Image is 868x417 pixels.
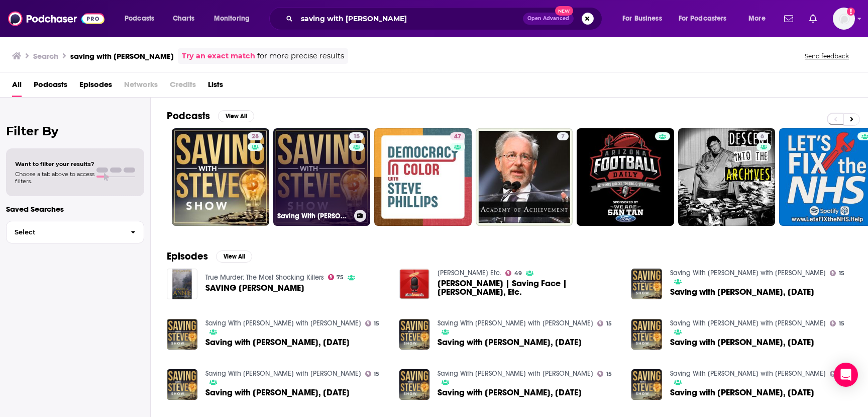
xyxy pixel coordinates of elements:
[805,10,821,27] a: Show notifications dropdown
[374,321,379,326] span: 15
[167,319,197,350] img: Saving with Steve, August 22, 2023
[374,372,379,376] span: 15
[170,76,196,97] span: Credits
[606,321,612,326] span: 15
[208,76,223,97] span: Lists
[847,8,855,16] svg: Add a profile image
[833,8,855,30] img: User Profile
[670,269,826,277] a: Saving With Steve with Steve Sexton
[670,338,814,347] span: Saving with [PERSON_NAME], [DATE]
[182,50,255,62] a: Try an exact match
[670,338,814,347] a: Saving with Steve, February 20, 2024
[830,371,844,377] a: 15
[833,8,855,30] span: Logged in as jenc9678
[167,250,208,263] h2: Episodes
[597,371,612,377] a: 15
[438,388,582,397] a: Saving with Steve, December 19, 2023
[207,11,263,27] button: open menu
[802,52,852,60] button: Send feedback
[118,11,167,27] button: open menu
[438,369,593,378] a: Saving With Steve with Steve Sexton
[830,320,844,326] a: 15
[34,76,67,97] span: Podcasts
[205,388,350,397] a: Saving with Steve, March 12, 2024
[12,76,22,97] a: All
[79,76,112,97] span: Episodes
[476,128,573,226] a: 7
[741,11,778,27] button: open menu
[6,221,144,243] button: Select
[365,371,380,377] a: 15
[756,132,768,140] a: 6
[454,132,461,142] span: 47
[205,388,350,397] span: Saving with [PERSON_NAME], [DATE]
[167,110,254,122] a: PodcastsView All
[7,229,123,235] span: Select
[167,110,210,122] h2: Podcasts
[670,288,814,296] span: Saving with [PERSON_NAME], [DATE]
[631,319,662,350] img: Saving with Steve, February 20, 2024
[167,269,197,299] img: SAVING ANNIE-Steve Jackson
[527,16,569,21] span: Open Advanced
[622,12,662,26] span: For Business
[399,269,430,299] img: Aimee Byrd | Saving Face | Steve Brown, Etc.
[834,363,858,387] div: Open Intercom Messenger
[438,338,582,347] span: Saving with [PERSON_NAME], [DATE]
[438,279,619,296] span: [PERSON_NAME] | Saving Face | [PERSON_NAME], Etc.
[679,12,727,26] span: For Podcasters
[205,284,304,292] a: SAVING ANNIE-Steve Jackson
[399,319,430,350] img: Saving with Steve, February 13, 2024
[205,338,350,347] a: Saving with Steve, August 22, 2023
[670,288,814,296] a: Saving with Steve, April 9, 2024
[839,271,844,276] span: 15
[780,10,797,27] a: Show notifications dropdown
[8,9,104,28] img: Podchaser - Follow, Share and Rate Podcasts
[337,275,344,280] span: 75
[70,51,174,61] h3: saving with [PERSON_NAME]
[15,160,94,168] span: Want to filter your results?
[205,338,350,347] span: Saving with [PERSON_NAME], [DATE]
[631,269,662,299] img: Saving with Steve, April 9, 2024
[328,274,344,280] a: 75
[125,12,154,26] span: Podcasts
[297,11,523,27] input: Search podcasts, credits, & more...
[33,51,58,61] h3: Search
[167,369,197,400] img: Saving with Steve, March 12, 2024
[216,251,252,263] button: View All
[631,369,662,400] img: Saving with Steve, May 28, 2024
[365,320,380,326] a: 15
[349,132,364,140] a: 15
[6,204,144,214] p: Saved Searches
[761,132,764,142] span: 6
[839,321,844,326] span: 15
[597,320,612,326] a: 15
[670,388,814,397] a: Saving with Steve, May 28, 2024
[257,50,344,62] span: for more precise results
[450,132,465,140] a: 47
[248,132,263,140] a: 28
[374,128,472,226] a: 47
[438,269,501,277] a: Steve Brown Etc.
[438,338,582,347] a: Saving with Steve, February 13, 2024
[670,369,826,378] a: Saving With Steve with Steve Sexton
[6,124,144,138] h2: Filter By
[252,132,259,142] span: 28
[748,12,766,26] span: More
[833,8,855,30] button: Show profile menu
[830,270,844,276] a: 15
[557,132,569,140] a: 7
[399,369,430,400] a: Saving with Steve, December 19, 2023
[205,284,304,292] span: SAVING [PERSON_NAME]
[523,13,574,25] button: Open AdvancedNew
[124,76,158,97] span: Networks
[166,11,200,27] a: Charts
[438,279,619,296] a: Aimee Byrd | Saving Face | Steve Brown, Etc.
